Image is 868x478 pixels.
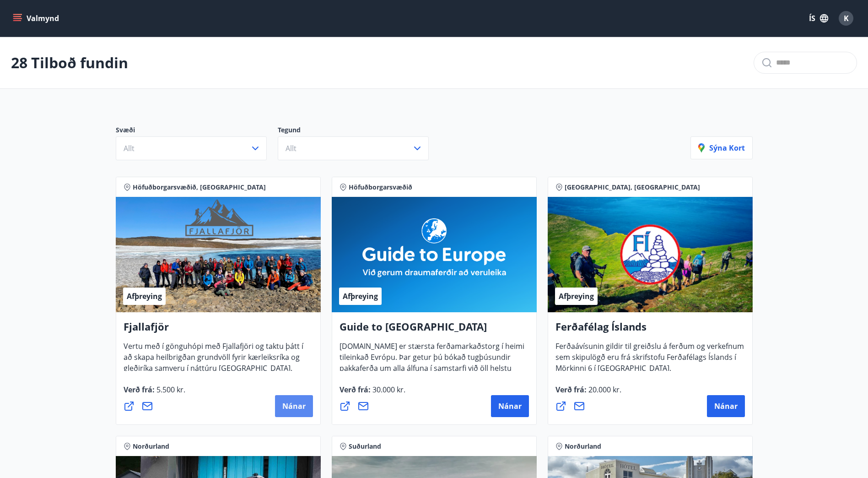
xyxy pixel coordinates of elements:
[349,442,381,451] span: Suðurland
[278,136,429,160] button: Allt
[555,385,621,402] span: Verð frá :
[11,10,63,27] button: menu
[349,183,412,192] span: Höfuðborgarsvæðið
[555,320,745,341] h4: Ferðafélag Íslands
[155,385,185,395] span: 5.500 kr.
[698,143,745,153] p: Sýna kort
[804,10,833,27] button: ÍS
[690,136,753,159] button: Sýna kort
[491,395,529,417] button: Nánar
[275,395,313,417] button: Nánar
[340,341,524,402] span: [DOMAIN_NAME] er stærsta ferðamarkaðstorg í heimi tileinkað Evrópu. Þar getur þú bókað tugþúsundi...
[707,395,745,417] button: Nánar
[565,183,700,192] span: [GEOGRAPHIC_DATA], [GEOGRAPHIC_DATA]
[555,341,744,380] span: Ferðaávísunin gildir til greiðslu á ferðum og verkefnum sem skipulögð eru frá skrifstofu Ferðafél...
[587,385,621,395] span: 20.000 kr.
[11,53,128,73] p: 28 Tilboð fundin
[282,401,306,411] span: Nánar
[498,401,522,411] span: Nánar
[133,442,169,451] span: Norðurland
[714,401,738,411] span: Nánar
[124,385,185,402] span: Verð frá :
[116,136,267,160] button: Allt
[124,143,135,153] span: Allt
[371,385,405,395] span: 30.000 kr.
[133,183,266,192] span: Höfuðborgarsvæðið, [GEOGRAPHIC_DATA]
[286,143,297,153] span: Allt
[124,341,303,380] span: Vertu með í gönguhópi með Fjallafjöri og taktu þátt í að skapa heilbrigðan grundvöll fyrir kærlei...
[278,125,440,136] p: Tegund
[340,385,405,402] span: Verð frá :
[127,291,162,301] span: Afþreying
[116,125,278,136] p: Svæði
[565,442,601,451] span: Norðurland
[124,320,313,341] h4: Fjallafjör
[844,13,849,23] span: K
[343,291,378,301] span: Afþreying
[559,291,594,301] span: Afþreying
[835,7,857,29] button: K
[340,320,529,341] h4: Guide to [GEOGRAPHIC_DATA]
